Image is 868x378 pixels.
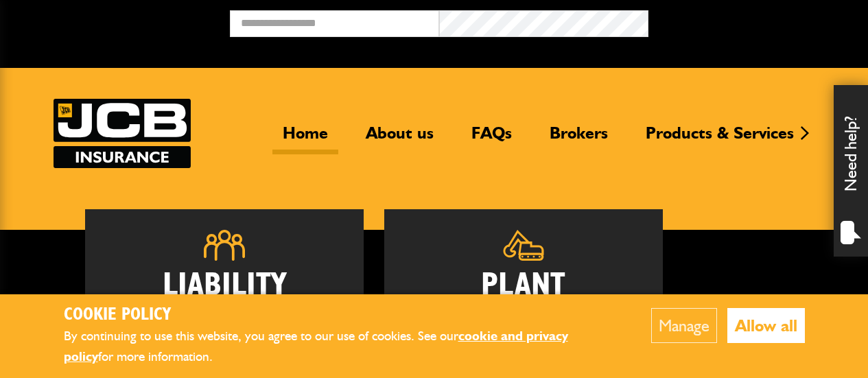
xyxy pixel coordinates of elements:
a: JCB Insurance Services [54,99,191,168]
a: Home [272,123,338,154]
h2: Liability Insurance [106,271,343,338]
button: Allow all [727,308,805,343]
button: Broker Login [648,10,858,32]
p: By continuing to use this website, you agree to our use of cookies. See our for more information. [64,326,609,368]
img: JCB Insurance Services logo [54,99,191,168]
a: About us [355,123,444,154]
button: Manage [651,308,717,343]
a: FAQs [461,123,522,154]
div: Need help? [834,85,868,257]
a: cookie and privacy policy [64,328,568,365]
h2: Plant Insurance [405,271,642,330]
a: Brokers [539,123,618,154]
a: Products & Services [635,123,804,154]
h2: Cookie Policy [64,305,609,326]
